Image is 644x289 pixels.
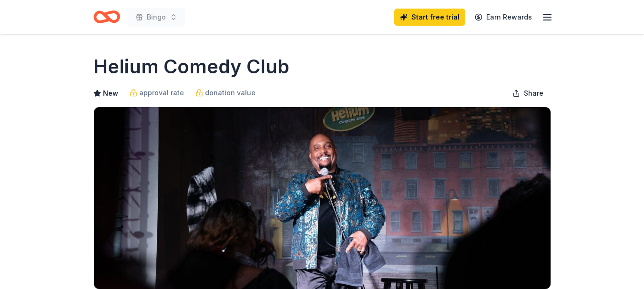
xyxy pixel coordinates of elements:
[128,8,185,27] button: Bingo
[505,84,551,103] button: Share
[205,87,256,99] span: donation value
[103,88,118,99] span: New
[524,88,543,99] span: Share
[130,87,184,99] a: approval rate
[94,107,551,289] img: Image for Helium Comedy Club
[139,87,184,99] span: approval rate
[195,87,256,99] a: donation value
[147,11,166,23] span: Bingo
[394,9,465,26] a: Start free trial
[93,6,120,28] a: Home
[469,9,538,26] a: Earn Rewards
[93,53,289,80] h1: Helium Comedy Club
